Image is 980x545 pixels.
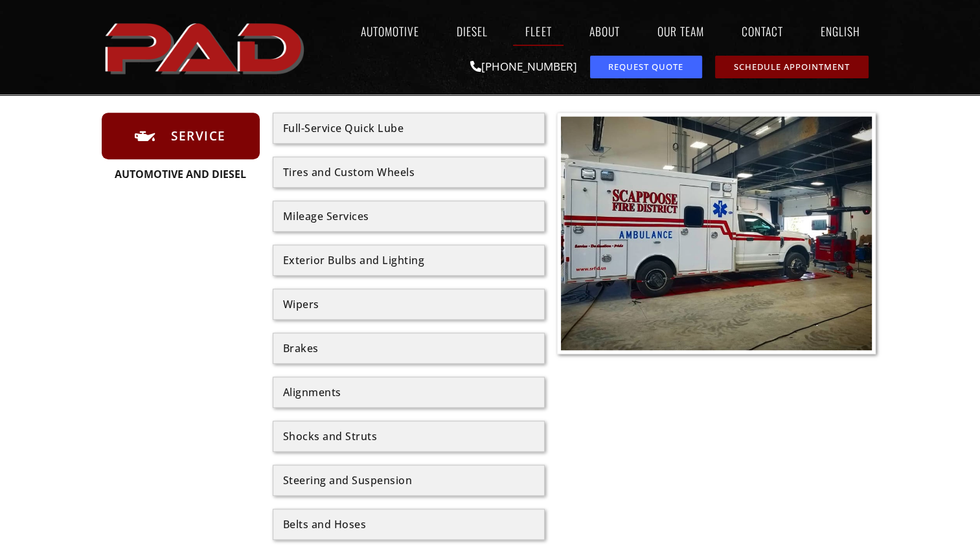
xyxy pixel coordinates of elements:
a: English [808,16,878,46]
div: Shocks and Struts [283,431,534,441]
div: Exterior Bulbs and Lighting [283,255,534,265]
div: Full-Service Quick Lube [283,123,534,133]
div: Alignments [283,387,534,397]
img: The image shows the word "PAD" in bold, red, uppercase letters with a slight shadow effect. [101,12,311,82]
span: Schedule Appointment [734,63,850,71]
a: Our Team [644,16,716,46]
img: A Scappoose Fire District ambulance is parked inside a garage or maintenance bay next to vehicle ... [561,117,872,350]
a: schedule repair or service appointment [715,56,869,78]
div: Mileage Services [283,211,534,221]
a: Contact [729,16,795,46]
div: Belts and Hoses [283,519,534,529]
span: Service [168,126,226,146]
div: Wipers [283,299,534,309]
a: pro automotive and diesel home page [101,12,311,82]
a: [PHONE_NUMBER] [470,59,577,74]
a: About [576,16,632,46]
a: Automotive [348,16,431,46]
div: Brakes [283,343,534,353]
a: request a service or repair quote [590,56,702,78]
div: Steering and Suspension [283,475,534,485]
a: Diesel [444,16,500,46]
span: Request Quote [608,63,683,71]
a: Fleet [513,16,564,46]
div: Automotive and Diesel [102,169,260,179]
div: Tires and Custom Wheels [283,167,534,177]
nav: Menu [311,16,878,46]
